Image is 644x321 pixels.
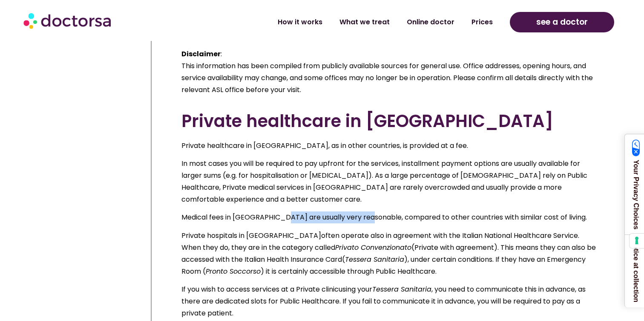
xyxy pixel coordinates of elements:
span: , you need to communicate this in advance, as there are dedicated slots for Public Healthcare. If... [181,284,586,318]
span: In most cases you will be required to pay upfront for the services, installment payment options a... [181,159,587,204]
span: Privato Convenzionato [335,243,411,252]
strong: Disclaimer [181,49,221,59]
span: (Private with agreement). This means they can also be accessed with the [181,243,596,264]
span: ), under certain conditions. If they have an Emergency Room ( [181,254,586,276]
a: Prices [463,12,501,32]
span: often operate also in agreement with the Italian National Healthcare Service. When they do, they ... [181,231,579,252]
span: ( [342,254,345,264]
button: Your consent preferences for tracking technologies [630,234,644,248]
a: Online doctor [398,12,463,32]
a: see a doctor [510,12,614,32]
h2: Private healthcare in [GEOGRAPHIC_DATA] [181,111,597,131]
a: How it works [269,12,331,32]
span: Private healthcare in [GEOGRAPHIC_DATA], as in other countries, is provided at a fee. [181,141,468,150]
span: using your [339,284,372,294]
span: Tessera Sanitaria [345,254,404,264]
nav: Menu [170,12,501,32]
img: California Consumer Privacy Act (CCPA) Opt-Out Icon [632,139,640,156]
span: Medical fees in [GEOGRAPHIC_DATA] are usually very reasonable, compared to other countries with s... [181,212,587,222]
span: Private hospitals in [GEOGRAPHIC_DATA] [181,231,321,240]
p: : This information has been compiled from publicly available sources for general use. Office addr... [181,48,597,96]
span: If you wish to access services at a [181,284,294,294]
a: What we treat [331,12,398,32]
span: see a doctor [536,15,588,29]
span: Italian Health Insurance Card [244,254,342,264]
span: ) it is certainly accessible through Public Healthcare. [261,266,437,276]
span: Pronto Soccorso [206,266,261,276]
span: Tessera Sanitaria [372,284,431,294]
span: Private clinic [296,284,339,294]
